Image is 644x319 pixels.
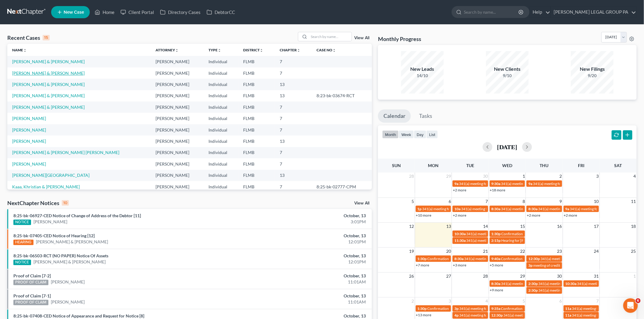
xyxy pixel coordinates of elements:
td: 7 [275,101,312,113]
span: 9:35a [492,306,501,311]
span: 8 [522,198,526,205]
div: Recent Cases [7,34,50,41]
a: [PERSON_NAME] & [PERSON_NAME] [12,82,85,87]
td: 7 [275,124,312,135]
span: 5 [522,297,526,305]
span: 6 [636,298,641,303]
td: Individual [204,158,238,170]
a: +2 more [564,213,577,218]
td: Individual [204,181,238,192]
span: 8:30a [492,281,501,286]
div: 14/10 [401,73,444,79]
span: 3 [448,297,452,305]
span: 341(a) meeting for [PERSON_NAME] [572,306,631,311]
span: 28 [483,273,489,280]
a: +10 more [416,213,432,218]
td: 7 [275,56,312,67]
a: Districtunfold_more [243,48,264,52]
span: Confirmation hearing for [PERSON_NAME] [428,306,497,311]
span: 11a [565,313,572,317]
span: Fri [578,163,584,168]
span: 9a [565,207,569,211]
span: 1p [418,207,422,211]
td: 13 [275,135,312,147]
span: 341(a) meeting for [PERSON_NAME] & [PERSON_NAME] [501,281,592,286]
a: Case Nounfold_more [317,48,336,52]
span: Sat [614,163,622,168]
span: 4 [633,173,637,180]
span: 11 [631,198,637,205]
div: 15 [43,35,50,40]
span: 18 [631,223,637,230]
span: 30 [557,273,563,280]
a: [PERSON_NAME] [12,161,46,166]
div: 9/20 [571,73,614,79]
div: 12:01PM [252,259,366,265]
a: 8:25-bk-06503-RCT (NO PAPER) Notice Of Assets [13,253,108,258]
td: [PERSON_NAME] [151,90,204,101]
a: +2 more [527,213,540,218]
a: DebtorCC [204,7,238,18]
span: 1 [633,273,637,280]
td: 7 [275,181,312,192]
span: Confirmation hearing for [PERSON_NAME] [428,256,497,261]
input: Search by name... [464,6,520,18]
span: Wed [502,163,512,168]
td: FLMB [239,113,275,124]
span: Mon [428,163,439,168]
span: 8:30a [528,207,537,211]
a: Proof of Claim [7-2] [13,273,51,278]
div: October, 13 [252,253,366,259]
td: FLMB [239,158,275,170]
span: 341(a) meeting for [PERSON_NAME] [459,306,518,311]
td: FLMB [239,67,275,79]
div: October, 13 [252,273,366,279]
td: Individual [204,147,238,158]
a: 8:25-bk-06927-CED Notice of Change of Address of the Debtor [11] [13,213,141,218]
td: 8:25-bk-02777-CPM [312,181,372,192]
h3: Monthly Progress [378,35,421,43]
span: 20 [446,248,452,255]
span: 1:30p [492,232,501,236]
span: Confirmation Hearing for [PERSON_NAME] & [PERSON_NAME] [501,256,603,261]
span: 14 [483,223,489,230]
a: +2 more [453,188,466,192]
a: [PERSON_NAME] [51,279,85,285]
a: [PERSON_NAME] [12,127,46,132]
span: 341(a) meeting for [PERSON_NAME] [466,232,525,236]
a: +5 more [490,263,503,267]
i: unfold_more [175,49,179,52]
td: 7 [275,113,312,124]
td: [PERSON_NAME] [151,181,204,192]
td: [PERSON_NAME] [151,113,204,124]
a: +2 more [453,213,466,218]
button: week [399,130,414,139]
i: unfold_more [260,49,264,52]
td: [PERSON_NAME] [151,147,204,158]
td: [PERSON_NAME] [151,158,204,170]
a: View All [354,201,369,205]
a: Proof of Claim [7-1] [13,293,51,298]
span: 341(a) meeting for [PERSON_NAME] [459,181,518,186]
span: 25 [631,248,637,255]
a: [PERSON_NAME] & [PERSON_NAME] [33,259,106,265]
td: [PERSON_NAME] [151,124,204,135]
span: Confirmation Hearing for [PERSON_NAME] [501,306,571,311]
td: Individual [204,101,238,113]
span: Confirmation hearing for [PERSON_NAME] & [PERSON_NAME] [502,232,603,236]
span: 3p [528,263,533,268]
td: Individual [204,67,238,79]
span: 12 [409,223,415,230]
span: 17 [593,223,600,230]
span: Thu [540,163,549,168]
div: 9/10 [486,73,529,79]
i: unfold_more [218,49,221,52]
span: 7 [596,297,600,305]
span: 2 [411,297,415,305]
td: FLMB [239,90,275,101]
td: FLMB [239,181,275,192]
span: 7 [485,198,489,205]
a: Home [92,7,117,18]
i: unfold_more [23,49,27,52]
span: 16 [557,223,563,230]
